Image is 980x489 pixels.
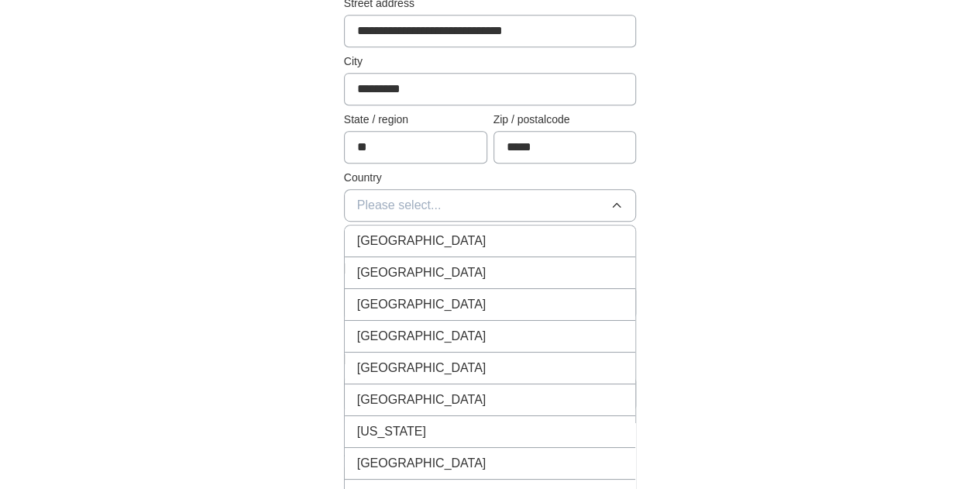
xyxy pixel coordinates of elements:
[357,263,487,282] span: [GEOGRAPHIC_DATA]
[344,170,637,186] label: Country
[357,196,442,215] span: Please select...
[357,232,487,250] span: [GEOGRAPHIC_DATA]
[344,189,637,222] button: Please select...
[357,391,487,409] span: [GEOGRAPHIC_DATA]
[344,53,637,70] label: City
[344,112,487,128] label: State / region
[357,422,426,441] span: [US_STATE]
[357,359,487,377] span: [GEOGRAPHIC_DATA]
[357,327,487,346] span: [GEOGRAPHIC_DATA]
[357,295,487,314] span: [GEOGRAPHIC_DATA]
[357,454,487,473] span: [GEOGRAPHIC_DATA]
[493,112,637,128] label: Zip / postalcode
